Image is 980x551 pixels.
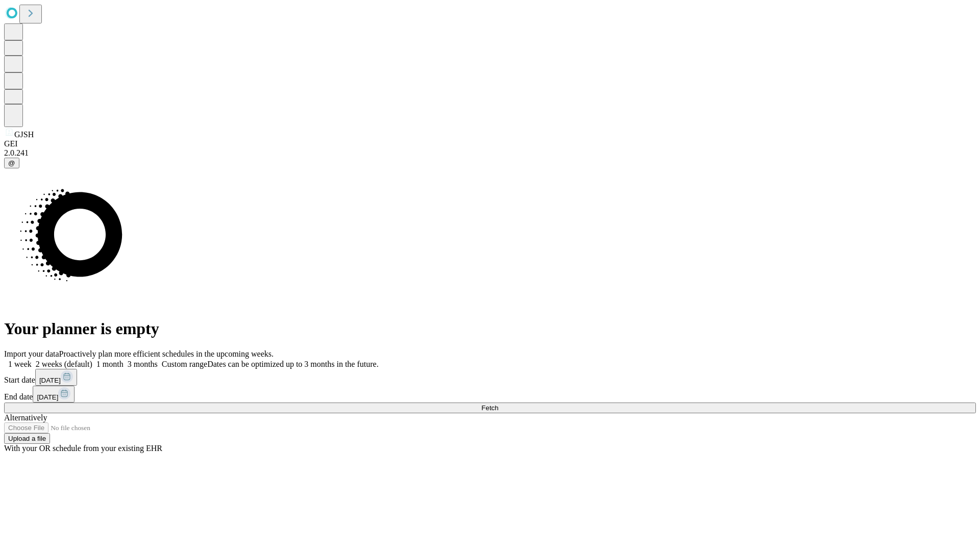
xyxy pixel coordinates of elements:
span: [DATE] [39,377,61,384]
button: [DATE] [33,386,75,403]
span: 1 month [96,360,124,368]
span: With your OR schedule from your existing EHR [4,444,162,453]
span: Alternatively [4,413,47,422]
div: GEI [4,139,976,148]
span: GJSH [14,130,34,139]
button: [DATE] [35,369,77,386]
span: Proactively plan more efficient schedules in the upcoming weeks. [59,349,274,358]
button: Fetch [4,403,976,413]
div: End date [4,386,976,403]
div: Start date [4,369,976,386]
span: 2 weeks (default) [36,360,92,368]
button: @ [4,158,19,168]
span: Dates can be optimized up to 3 months in the future. [207,360,378,368]
button: Upload a file [4,433,50,444]
span: @ [8,159,15,167]
span: 1 week [8,360,32,368]
span: Import your data [4,349,59,358]
span: [DATE] [37,393,58,401]
div: 2.0.241 [4,148,976,158]
span: 3 months [128,360,158,368]
span: Custom range [162,360,207,368]
h1: Your planner is empty [4,319,976,338]
span: Fetch [481,404,498,412]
